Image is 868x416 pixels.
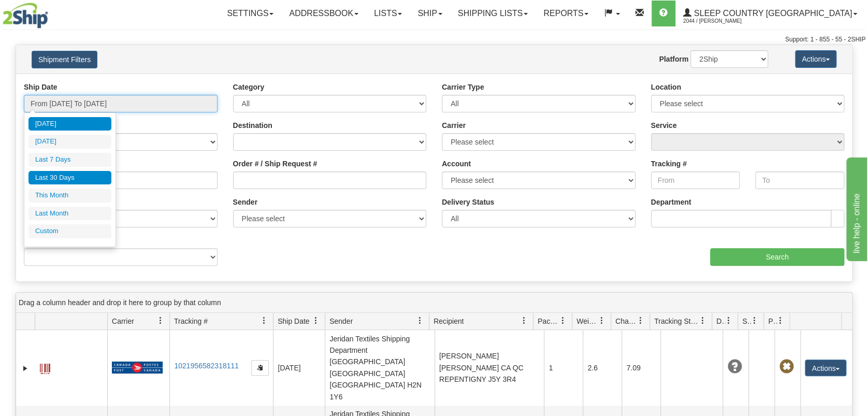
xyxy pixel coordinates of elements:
[593,312,611,329] a: Weight filter column settings
[583,330,621,406] td: 2.6
[675,1,865,26] a: Sleep Country [GEOGRAPHIC_DATA] 2044 / [PERSON_NAME]
[651,82,681,92] label: Location
[366,1,410,26] a: Lists
[174,362,239,370] a: 1021956582318111
[691,9,852,18] span: Sleep Country [GEOGRAPHIC_DATA]
[8,6,96,19] div: live help - online
[544,330,583,406] td: 1
[746,312,763,329] a: Shipment Issues filter column settings
[28,171,111,185] li: Last 30 Days
[32,51,97,68] button: Shipment Filters
[515,312,533,329] a: Recipient filter column settings
[720,312,737,329] a: Delivery Status filter column settings
[651,120,677,131] label: Service
[325,330,435,406] td: Jeridan Textiles Shipping Department [GEOGRAPHIC_DATA] [GEOGRAPHIC_DATA] [GEOGRAPHIC_DATA] H2N 1Y6
[651,171,740,189] input: From
[3,3,48,28] img: logo2044.jpg
[112,361,163,374] img: 20 - Canada Post
[576,316,598,326] span: Weight
[273,330,325,406] td: [DATE]
[772,312,789,329] a: Pickup Status filter column settings
[621,330,660,406] td: 7.09
[16,293,852,313] div: grid grouping header
[716,316,725,326] span: Delivery Status
[659,54,688,64] label: Platform
[112,316,134,326] span: Carrier
[40,359,50,376] a: Label
[28,153,111,167] li: Last 7 Days
[28,224,111,238] li: Custom
[651,159,687,169] label: Tracking #
[727,360,742,374] span: Unknown
[536,1,596,26] a: Reports
[795,50,836,68] button: Actions
[442,197,494,207] label: Delivery Status
[255,312,273,329] a: Tracking # filter column settings
[410,1,450,26] a: Ship
[20,363,31,374] a: Expand
[683,16,761,26] span: 2044 / [PERSON_NAME]
[654,316,699,326] span: Tracking Status
[442,159,471,169] label: Account
[755,171,844,189] input: To
[805,360,846,376] button: Actions
[278,316,309,326] span: Ship Date
[554,312,572,329] a: Packages filter column settings
[538,316,559,326] span: Packages
[442,120,466,131] label: Carrier
[329,316,353,326] span: Sender
[152,312,169,329] a: Carrier filter column settings
[251,360,269,376] button: Copy to clipboard
[615,316,637,326] span: Charge
[233,197,257,207] label: Sender
[651,197,691,207] label: Department
[742,316,751,326] span: Shipment Issues
[307,312,325,329] a: Ship Date filter column settings
[233,120,272,131] label: Destination
[233,82,265,92] label: Category
[174,316,208,326] span: Tracking #
[28,189,111,203] li: This Month
[219,1,281,26] a: Settings
[28,207,111,221] li: Last Month
[24,82,57,92] label: Ship Date
[694,312,712,329] a: Tracking Status filter column settings
[435,330,544,406] td: [PERSON_NAME] [PERSON_NAME] CA QC REPENTIGNY J5Y 3R4
[433,316,464,326] span: Recipient
[632,312,649,329] a: Charge filter column settings
[281,1,366,26] a: Addressbook
[233,159,317,169] label: Order # / Ship Request #
[3,35,865,44] div: Support: 1 - 855 - 55 - 2SHIP
[450,1,536,26] a: Shipping lists
[844,155,867,261] iframe: chat widget
[442,82,484,92] label: Carrier Type
[768,316,777,326] span: Pickup Status
[710,248,844,266] input: Search
[779,360,793,374] span: Pickup Not Assigned
[28,135,111,149] li: [DATE]
[411,312,429,329] a: Sender filter column settings
[28,117,111,131] li: [DATE]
